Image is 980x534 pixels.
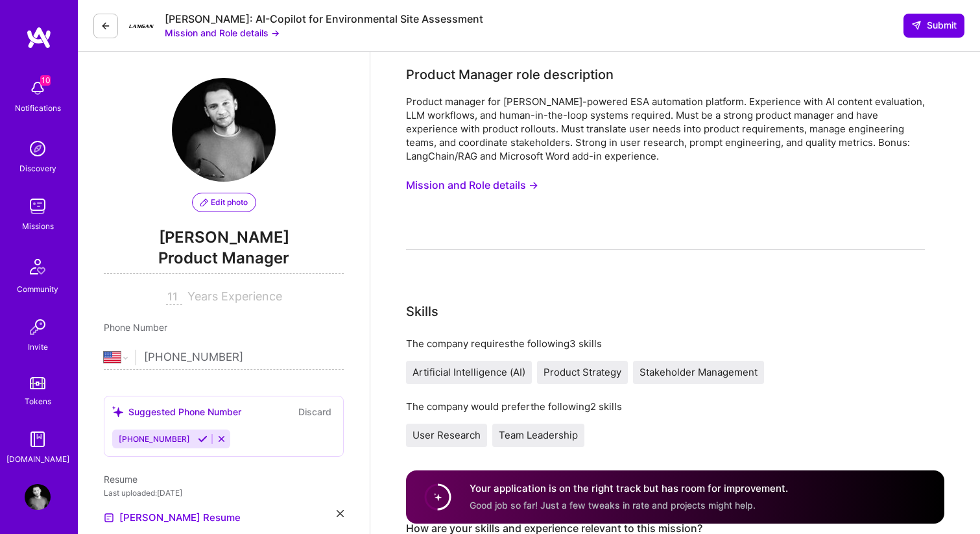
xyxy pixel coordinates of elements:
[104,513,114,523] img: Resume
[40,75,51,86] span: 10
[26,26,52,49] img: logo
[19,162,56,175] div: Discovery
[104,247,344,274] span: Product Manager
[406,400,925,413] div: The company would prefer the following 2 skills
[25,394,51,408] div: Tokens
[112,406,123,417] i: icon SuggestedTeams
[22,219,54,233] div: Missions
[470,500,756,511] span: Good job so far! Just a few tweaks in rate and projects might help.
[166,289,182,305] input: XX
[112,405,241,419] div: Suggested Phone Number
[198,434,208,444] i: Accept
[30,377,45,389] img: tokens
[187,289,282,303] span: Years Experience
[104,322,167,333] span: Phone Number
[128,13,154,39] img: Company Logo
[337,510,344,517] i: icon Close
[639,366,758,378] span: Stakeholder Management
[15,101,61,115] div: Notifications
[217,434,226,444] i: Reject
[903,14,964,37] button: Submit
[406,95,925,163] div: Product manager for [PERSON_NAME]-powered ESA automation platform. Experience with AI content eva...
[6,452,69,466] div: [DOMAIN_NAME]
[406,337,925,350] div: The company requires the following 3 skills
[911,20,922,30] i: icon SendLight
[25,426,51,452] img: guide book
[25,314,51,340] img: Invite
[406,65,614,84] div: Product Manager role description
[406,173,538,197] button: Mission and Role details →
[172,78,276,182] img: User Avatar
[294,404,335,419] button: Discard
[200,199,208,206] i: icon PencilPurple
[17,282,58,296] div: Community
[499,429,578,441] span: Team Leadership
[104,486,344,500] div: Last uploaded: [DATE]
[412,429,481,441] span: User Research
[25,484,51,510] img: User Avatar
[101,21,111,31] i: icon LeftArrowDark
[192,193,256,212] button: Edit photo
[144,339,344,376] input: +1 (000) 000-0000
[104,228,344,247] span: [PERSON_NAME]
[25,136,51,162] img: discovery
[104,510,241,526] a: [PERSON_NAME] Resume
[165,26,280,40] button: Mission and Role details →
[544,366,621,378] span: Product Strategy
[25,193,51,219] img: teamwork
[22,251,53,282] img: Community
[412,366,525,378] span: Artificial Intelligence (AI)
[25,75,51,101] img: bell
[200,197,248,208] span: Edit photo
[165,12,483,26] div: [PERSON_NAME]: AI-Copilot for Environmental Site Assessment
[104,474,137,485] span: Resume
[406,302,438,321] div: Skills
[470,482,788,496] h4: Your application is on the right track but has room for improvement.
[28,340,48,354] div: Invite
[119,434,190,444] span: [PHONE_NUMBER]
[21,484,54,510] a: User Avatar
[911,19,957,32] span: Submit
